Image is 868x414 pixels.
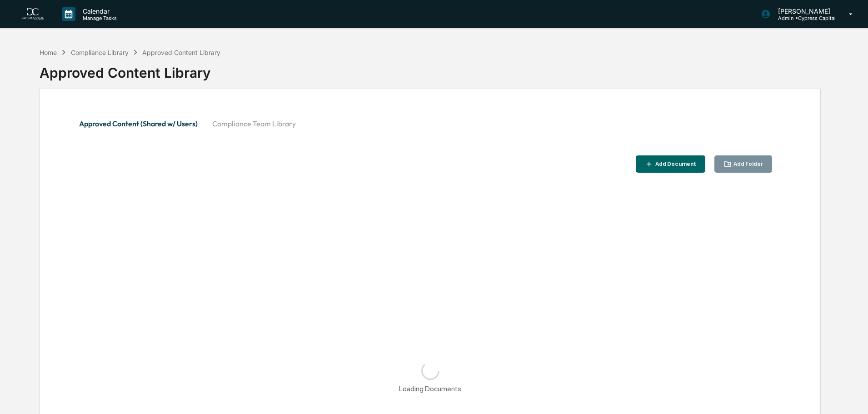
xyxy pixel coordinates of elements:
[714,155,773,173] button: Add Folder
[205,113,303,135] button: Compliance Team Library
[40,57,821,81] div: Approved Content Library
[71,49,129,56] div: Compliance Library
[142,49,220,56] div: Approved Content Library
[732,161,763,167] div: Add Folder
[75,15,121,21] p: Manage Tasks
[653,161,696,167] div: Add Document
[40,49,57,56] div: Home
[771,7,836,15] p: [PERSON_NAME]
[79,113,781,135] div: secondary tabs example
[636,155,705,173] button: Add Document
[399,384,461,393] div: Loading Documents
[771,15,836,21] p: Admin • Cypress Capital
[22,8,44,20] img: logo
[75,7,121,15] p: Calendar
[79,113,205,135] button: Approved Content (Shared w/ Users)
